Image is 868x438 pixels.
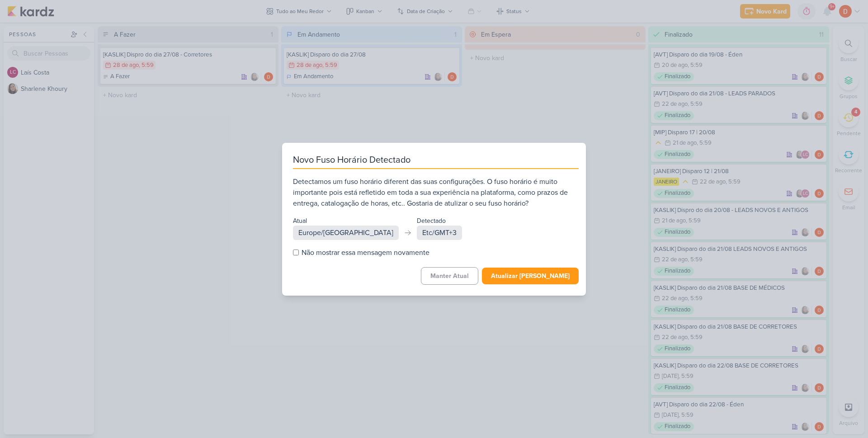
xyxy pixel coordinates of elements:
[293,216,399,226] div: Atual
[417,226,462,240] div: Etc/GMT+3
[293,250,299,255] input: Não mostrar essa mensagem novamente
[293,176,579,209] div: Detectamos um fuso horário diferent das suas configurações. O fuso horário é muito importante poi...
[482,268,579,284] button: Atualizar [PERSON_NAME]
[293,154,579,169] div: Novo Fuso Horário Detectado
[293,226,399,240] div: Europe/[GEOGRAPHIC_DATA]
[417,216,462,226] div: Detectado
[421,267,478,285] button: Manter Atual
[302,247,429,258] span: Não mostrar essa mensagem novamente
